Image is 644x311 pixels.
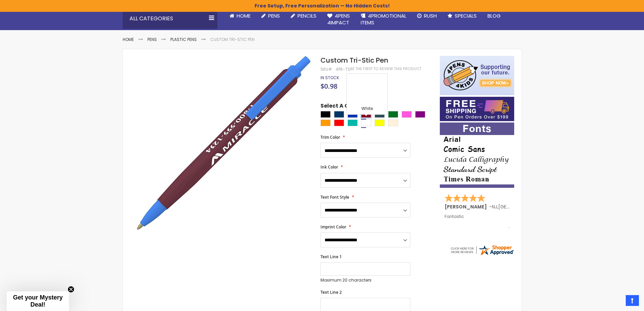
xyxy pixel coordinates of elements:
[402,111,412,118] div: Pink
[268,12,280,19] span: Pens
[320,66,333,72] strong: SKU
[320,194,349,200] span: Text Font Style
[450,252,515,258] a: 4pens.com certificate URL
[320,55,388,65] span: Custom Tri-Stic Pen
[388,119,398,126] div: Cream
[487,12,501,19] span: Blog
[482,8,506,23] a: Blog
[445,203,489,210] span: [PERSON_NAME]
[320,134,340,140] span: Trim Color
[320,82,337,91] span: $0.98
[320,75,339,81] div: Availability
[237,12,251,19] span: Home
[334,119,344,126] div: Red
[320,277,410,283] p: Maximum 20 characters
[13,294,63,308] span: Get your Mystery Deal!
[68,286,74,293] button: Close teaser
[361,119,371,126] div: White
[412,8,442,23] a: Rush
[424,12,437,19] span: Rush
[123,8,217,29] div: All Categories
[375,119,385,126] div: Yellow
[361,12,406,26] span: 4PROMOTIONAL ITEMS
[322,8,355,30] a: 4Pens4impact
[334,111,344,118] div: Navy Blue
[320,119,331,126] div: Orange
[327,12,350,26] span: 4Pens 4impact
[170,37,197,42] a: Plastic Pens
[349,106,386,113] div: White
[498,203,548,210] span: [GEOGRAPHIC_DATA]
[7,291,69,311] div: Get your Mystery Deal!Close teaser
[320,224,346,230] span: Imprint Color
[224,8,256,23] a: Home
[388,111,398,118] div: Green
[320,75,339,81] span: In stock
[440,56,514,95] img: 4pens 4 kids
[297,12,316,19] span: Pencils
[455,12,477,19] span: Specials
[450,244,515,256] img: 4pens.com widget logo
[492,203,497,210] span: NJ
[350,66,421,71] a: Be the first to review this product
[320,102,360,111] span: Select A Color
[489,203,548,210] span: - ,
[147,37,157,42] a: Pens
[442,8,482,23] a: Specials
[355,8,412,30] a: 4PROMOTIONALITEMS
[320,254,342,260] span: Text Line 1
[320,164,338,170] span: Ink Color
[440,123,514,188] img: font-personalization-examples
[320,111,331,118] div: Black
[348,119,358,126] div: Teal
[336,67,350,72] div: 4PK-TS
[123,37,134,42] a: Home
[285,8,322,23] a: Pencils
[445,214,510,229] div: Fantastic
[210,37,255,42] li: Custom Tri-Stic Pen
[320,289,342,295] span: Text Line 2
[256,8,285,23] a: Pens
[136,55,312,231] img: 20_4_1.jpg
[415,111,425,118] div: Purple
[440,97,514,121] img: Free shipping on orders over $199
